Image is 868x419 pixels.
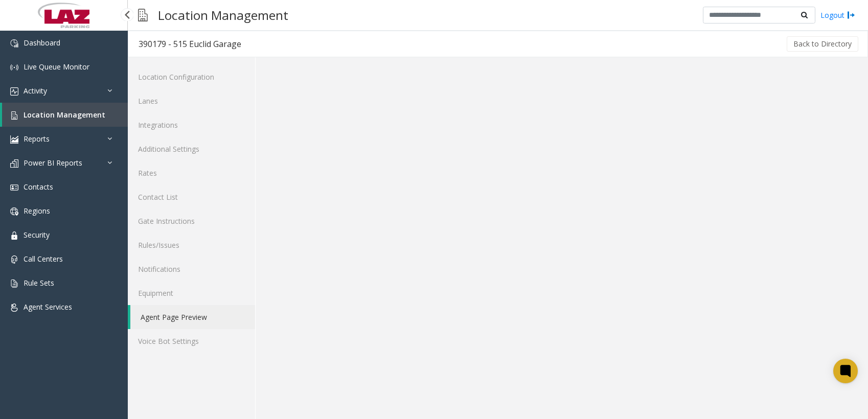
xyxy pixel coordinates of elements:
[10,183,18,192] img: 'icon'
[10,39,18,48] img: 'icon'
[128,89,255,113] a: Lanes
[24,278,54,288] span: Rule Sets
[24,110,105,120] span: Location Management
[10,135,18,144] img: 'icon'
[10,159,18,168] img: 'icon'
[24,134,50,144] span: Reports
[10,111,18,120] img: 'icon'
[128,161,255,185] a: Rates
[138,3,148,28] img: pageIcon
[24,38,60,48] span: Dashboard
[24,230,50,240] span: Security
[128,65,255,89] a: Location Configuration
[128,185,255,209] a: Contact List
[10,255,18,264] img: 'icon'
[10,87,18,96] img: 'icon'
[847,10,855,20] img: logout
[24,86,47,96] span: Activity
[24,158,82,168] span: Power BI Reports
[10,63,18,72] img: 'icon'
[24,254,63,264] span: Call Centers
[128,113,255,137] a: Integrations
[128,281,255,305] a: Equipment
[24,206,50,216] span: Regions
[10,304,18,312] img: 'icon'
[153,3,293,28] h3: Location Management
[787,36,858,52] button: Back to Directory
[24,182,53,192] span: Contacts
[24,62,89,72] span: Live Queue Monitor
[10,207,18,216] img: 'icon'
[10,280,18,288] img: 'icon'
[130,305,255,329] a: Agent Page Preview
[10,231,18,240] img: 'icon'
[24,302,72,312] span: Agent Services
[128,209,255,233] a: Gate Instructions
[139,37,241,51] div: 390179 - 515 Euclid Garage
[128,257,255,281] a: Notifications
[128,329,255,353] a: Voice Bot Settings
[128,137,255,161] a: Additional Settings
[128,233,255,257] a: Rules/Issues
[2,103,128,127] a: Location Management
[820,10,855,20] a: Logout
